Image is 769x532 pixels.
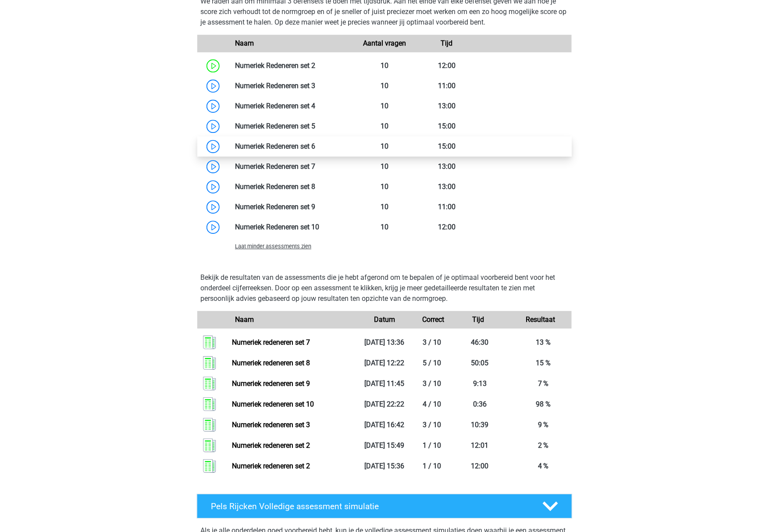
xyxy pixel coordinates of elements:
[353,314,416,325] div: Datum
[232,379,310,388] a: Numeriek redeneren set 9
[232,359,310,367] a: Numeriek redeneren set 8
[447,314,509,325] div: Tijd
[228,222,353,232] div: Numeriek Redeneren set 10
[228,61,353,71] div: Numeriek Redeneren set 2
[232,441,310,450] a: Numeriek redeneren set 2
[232,400,314,408] a: Numeriek redeneren set 10
[353,38,416,49] div: Aantal vragen
[232,338,310,346] a: Numeriek redeneren set 7
[228,38,353,49] div: Naam
[193,494,576,518] a: Pels Rijcken Volledige assessment simulatie
[211,501,528,511] h4: Pels Rijcken Volledige assessment simulatie
[228,141,353,152] div: Numeriek Redeneren set 6
[228,202,353,212] div: Numeriek Redeneren set 9
[228,314,353,325] div: Naam
[416,314,447,325] div: Correct
[232,421,310,429] a: Numeriek redeneren set 3
[228,81,353,91] div: Numeriek Redeneren set 3
[228,182,353,192] div: Numeriek Redeneren set 8
[200,272,569,304] p: Bekijk de resultaten van de assessments die je hebt afgerond om te bepalen of je optimaal voorber...
[228,121,353,132] div: Numeriek Redeneren set 5
[228,161,353,172] div: Numeriek Redeneren set 7
[228,101,353,111] div: Numeriek Redeneren set 4
[232,462,310,470] a: Numeriek redeneren set 2
[416,38,478,49] div: Tijd
[235,243,311,250] span: Laat minder assessments zien
[509,314,572,325] div: Resultaat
